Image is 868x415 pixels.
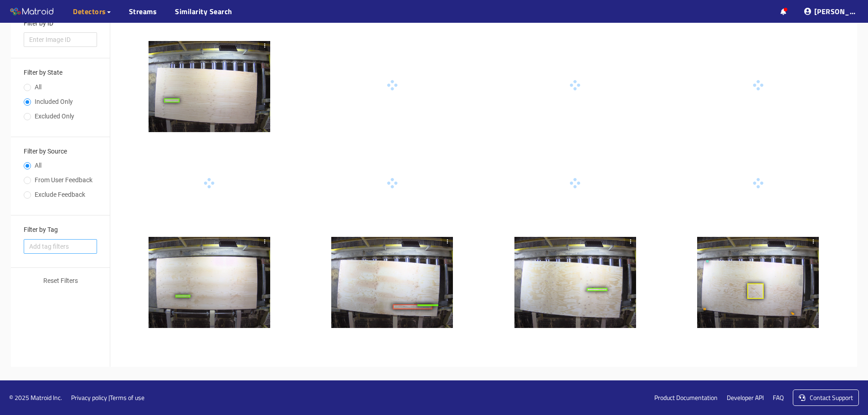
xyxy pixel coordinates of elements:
[773,393,784,403] a: FAQ
[9,5,55,19] img: Matroid logo
[24,226,97,233] h3: Filter by Tag
[31,176,96,184] span: From User Feedback
[24,69,97,76] h3: Filter by State
[24,32,97,47] input: Enter Image ID
[43,276,78,286] span: Reset Filters
[29,241,92,251] span: Add tag filters
[175,6,232,17] a: Similarity Search
[110,393,144,402] a: Terms of use
[21,273,100,288] button: Reset Filters
[71,393,110,402] a: Privacy policy |
[31,191,89,198] span: Exclude Feedback
[31,113,78,120] span: Excluded Only
[9,393,62,403] span: © 2025 Matroid Inc.
[24,148,97,155] h3: Filter by Source
[793,389,859,406] a: Contact Support
[31,98,77,105] span: Included Only
[73,6,106,17] span: Detectors
[31,83,45,91] span: All
[654,393,718,403] a: Product Documentation
[727,393,764,403] a: Developer API
[810,393,853,402] span: Contact Support
[129,6,157,17] a: Streams
[31,162,45,169] span: All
